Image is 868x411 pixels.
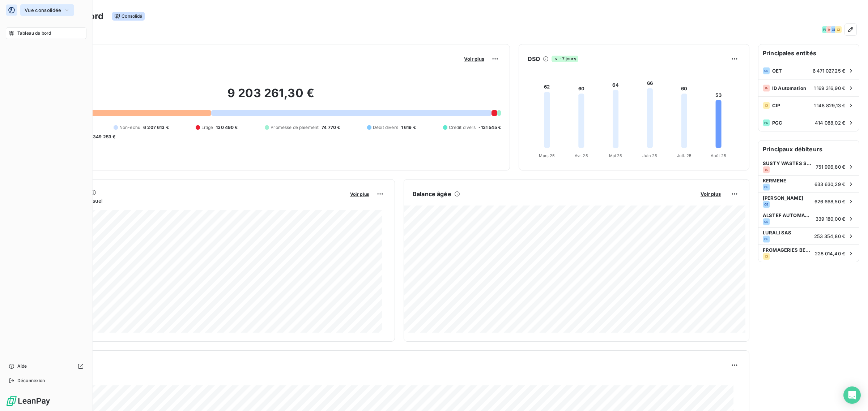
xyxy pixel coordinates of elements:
[462,56,486,62] button: Voir plus
[143,124,169,131] span: 6 207 613 €
[758,210,859,227] div: ALSTEF AUTOMATION S.AOE339 180,00 €
[6,360,86,372] a: Aide
[763,230,810,235] span: LURALI SAS
[401,124,416,131] span: 1 619 €
[816,164,845,170] span: 751 996,80 €
[119,124,140,131] span: Non-échu
[322,124,340,131] span: 74 770 €
[91,134,116,140] span: -349 253 €
[758,175,859,192] div: KERMENEOE633 630,29 €
[813,68,845,74] span: 6 471 027,25 €
[763,247,810,253] span: FROMAGERIES BEL PRODUCTION FRANCE
[763,160,812,166] span: SUSTY WASTES SOLUTIONS [GEOGRAPHIC_DATA] (SWS FRANCE)
[772,103,812,108] span: CIP
[17,363,27,369] span: Aide
[758,245,859,262] div: FROMAGERIES BEL PRODUCTION FRANCECI228 014,40 €
[758,227,859,245] div: LURALI SASOE253 354,80 €
[17,377,45,384] span: Déconnexion
[763,183,770,191] div: OE
[449,124,476,131] span: Crédit divers
[815,120,845,126] span: 414 088,02 €
[758,158,859,175] div: SUSTY WASTES SOLUTIONS [GEOGRAPHIC_DATA] (SWS FRANCE)IA751 996,80 €
[348,191,371,197] button: Voir plus
[835,26,842,33] div: CI
[843,386,861,404] div: Open Intercom Messenger
[772,120,813,126] span: PGC
[763,166,770,173] div: IA
[763,67,770,74] div: OE
[763,253,770,260] div: CI
[528,55,540,63] h6: DSO
[17,30,51,36] span: Tableau de bord
[758,140,859,158] h6: Principaux débiteurs
[677,153,692,158] tspan: Juil. 25
[25,7,61,13] span: Vue consolidée
[642,153,657,158] tspan: Juin 25
[758,44,859,62] h6: Principales entités
[763,212,811,218] span: ALSTEF AUTOMATION S.A
[698,191,723,197] button: Voir plus
[350,191,369,197] span: Voir plus
[763,178,810,183] span: KERMENE
[6,27,86,39] a: Tableau de bord
[575,153,588,158] tspan: Avr. 25
[814,85,845,91] span: 1 169 316,90 €
[816,216,845,222] span: 339 180,00 €
[271,124,319,131] span: Promesse de paiement
[814,199,845,204] span: 626 668,50 €
[41,197,345,204] span: Chiffre d'affaires mensuel
[763,119,770,126] div: PG
[814,103,845,108] span: 1 148 829,13 €
[413,190,451,198] h6: Balance âgée
[701,191,721,197] span: Voir plus
[763,85,770,92] div: IA
[478,124,501,131] span: -131 545 €
[763,195,810,201] span: [PERSON_NAME]
[763,102,770,109] div: CI
[373,124,398,131] span: Débit divers
[822,26,829,33] div: PG
[814,181,845,187] span: 633 630,29 €
[815,251,845,256] span: 228 014,40 €
[772,85,812,91] span: ID Automation
[6,395,51,407] img: Logo LeanPay
[711,153,727,158] tspan: Août 25
[552,56,578,62] span: -7 jours
[772,68,810,74] span: OET
[112,12,144,21] span: Consolidé
[539,153,555,158] tspan: Mars 25
[609,153,622,158] tspan: Mai 25
[763,235,770,243] div: OE
[216,124,238,131] span: 130 490 €
[826,26,833,33] div: IA
[41,86,501,108] h2: 9 203 261,30 €
[758,192,859,210] div: [PERSON_NAME]OE626 668,50 €
[464,56,484,62] span: Voir plus
[201,124,213,131] span: Litige
[830,26,838,33] div: OE
[763,218,770,225] div: OE
[763,201,770,208] div: OE
[814,233,845,239] span: 253 354,80 €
